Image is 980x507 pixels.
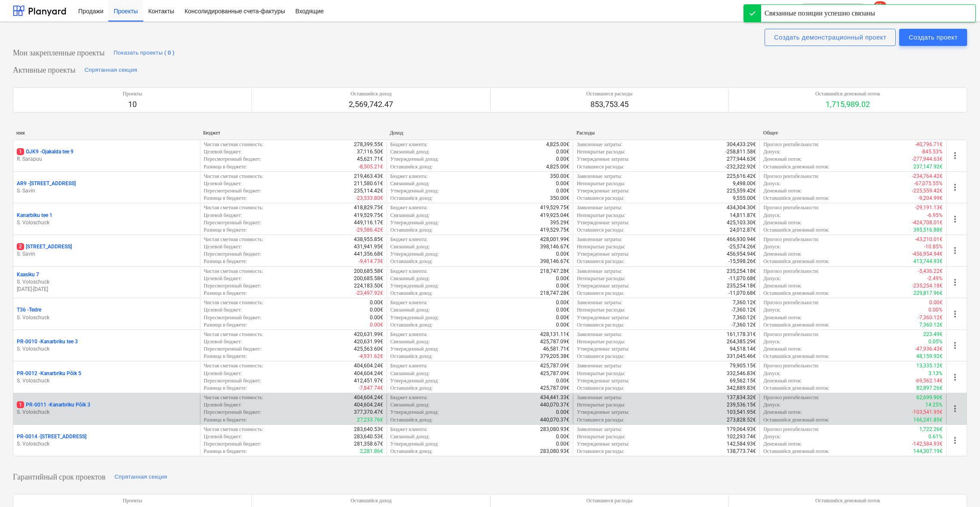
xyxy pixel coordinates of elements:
[357,148,383,156] p: 37,116.50€
[912,282,943,290] p: -235,254.18€
[763,314,802,321] p: Денежный поток :
[763,268,819,275] p: Прогноз рентабельности :
[390,321,433,329] p: Оставшийся доход :
[909,32,958,43] div: Создать проект
[204,173,263,180] p: Чистая сметная стоимость :
[17,401,90,409] p: PR-0011 - Kanarbriku Põik 3
[204,299,263,306] p: Чистая сметная стоимость :
[349,90,393,98] p: Оставшийся доход
[390,299,428,306] p: Бюджет клиента :
[730,212,756,219] p: 14,811.87€
[950,182,960,192] span: more_vert
[204,250,261,258] p: Пересмотренный бюджет :
[577,141,622,148] p: Заявленные затраты :
[916,353,943,360] p: 48,159.92€
[577,353,624,360] p: Оставшиеся расходы :
[359,163,383,171] p: -8,505.21€
[390,204,428,211] p: Бюджет клиента :
[727,219,756,226] p: 425,103.30€
[727,331,756,338] p: 161,178.31€
[356,290,383,297] p: -23,497.92€
[17,243,72,250] p: [STREET_ADDRESS]
[390,338,430,345] p: Связанный доход :
[919,321,943,329] p: 7,360.12€
[112,470,169,484] button: Спрятанная секция
[204,148,242,156] p: Целевой бюджет :
[540,212,569,219] p: 419,925.04€
[390,173,428,180] p: Бюджет клиента :
[556,314,569,321] p: 0.00€
[123,90,142,98] p: Проекты
[577,204,622,211] p: Заявленные затраты :
[356,195,383,202] p: -23,533.80€
[928,306,943,314] p: 0.00%
[950,214,960,224] span: more_vert
[390,236,428,243] p: Бюджет клиента :
[354,173,383,180] p: 219,463.43€
[725,148,756,156] p: -258,811.58€
[390,268,428,275] p: Бюджет клиента :
[577,250,629,258] p: Утвержденные затраты :
[370,321,383,329] p: 0.00€
[540,226,569,234] p: 419,529.75€
[540,331,569,338] p: 428,131.11€
[577,163,624,171] p: Оставшиеся расходы :
[815,99,880,110] p: 1,715,989.02
[204,282,261,290] p: Пересмотренный бюджет :
[17,148,197,163] div: 1OJK9 -Ojakalda tee 9R. Sarapuu
[17,433,197,448] div: PR-0014 -[STREET_ADDRESS]S. Voloschuck
[950,372,960,382] span: more_vert
[556,156,569,163] p: 0.00€
[203,130,383,136] div: Бюджет
[204,141,263,148] p: Чистая сметная стоимость :
[204,195,247,202] p: Разница в бюджете :
[354,282,383,290] p: 224,183.50€
[913,290,943,297] p: 229,817.96€
[370,299,383,306] p: 0.00€
[354,212,383,219] p: 419,529.75€
[17,278,197,286] p: S. Voloschuck
[928,338,943,345] p: 0.05%
[17,212,52,219] p: Kanarbiku tee 1
[763,173,819,180] p: Прогноз рентабельности :
[556,250,569,258] p: 0.00€
[546,141,569,148] p: 4,825.00€
[354,180,383,187] p: 211,580.61€
[390,148,430,156] p: Связанный доход :
[540,290,569,297] p: 218,747.28€
[17,433,86,440] p: PR-0014 - [STREET_ADDRESS]
[577,219,629,226] p: Утвержденные затраты :
[204,290,247,297] p: Разница в бюджете :
[17,156,197,163] p: R. Sarapuu
[950,150,960,161] span: more_vert
[763,258,829,265] p: Оставшийся денежный поток :
[556,275,569,282] p: 0.00€
[763,163,829,171] p: Оставшийся денежный поток :
[577,173,622,180] p: Заявленные затраты :
[17,345,197,353] p: S. Voloschuck
[912,156,943,163] p: -277,944.63€
[390,314,439,321] p: Утвержденный доход :
[915,236,943,243] p: -43,210.01€
[204,258,247,265] p: Разница в бюджете :
[390,163,433,171] p: Оставшийся доход :
[725,163,756,171] p: -232,322.92€
[577,290,624,297] p: Оставшиеся расходы :
[204,243,242,250] p: Целевой бюджет :
[556,299,569,306] p: 0.00€
[918,314,943,321] p: -7,360.12€
[556,321,569,329] p: 0.00€
[114,48,175,58] div: Показать проекты ( 0 )
[763,226,829,234] p: Оставшийся денежный поток :
[727,353,756,360] p: 331,045.46€
[950,435,960,446] span: more_vert
[390,282,439,290] p: Утвержденный доход :
[390,195,433,202] p: Оставшийся доход :
[577,187,629,195] p: Утвержденные затраты :
[727,156,756,163] p: 277,944.63€
[929,299,943,306] p: 0.00€
[577,148,625,156] p: Непокрытые расходы :
[763,236,819,243] p: Прогноз рентабельности :
[763,130,943,136] div: Общее
[359,258,383,265] p: -9,414.73€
